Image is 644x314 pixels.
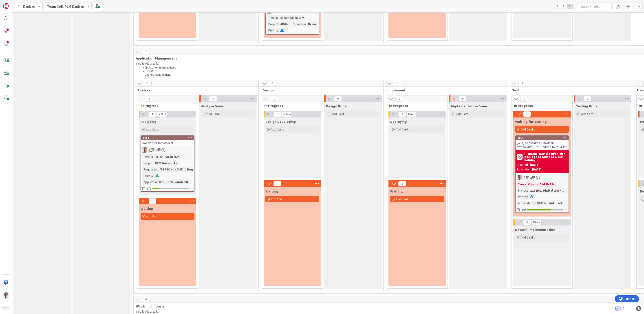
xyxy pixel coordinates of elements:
span: : [158,167,159,172]
img: avatar [3,305,9,311]
span: 0 [398,111,406,117]
span: Add Card... [207,112,221,116]
span: Add Card... [146,214,160,218]
span: Waiting for Testing [515,119,547,124]
div: Max 4 [283,113,290,115]
span: Add Card... [581,112,595,116]
span: 1/6 [147,186,151,191]
span: Implement [387,88,503,92]
div: Time in Column [142,154,163,159]
div: 1814 [518,136,569,139]
span: : [278,22,279,27]
input: Quick Filter... [578,2,612,10]
span: 0 [334,96,342,101]
b: [PERSON_NAME] can't finish package because of week holiday [524,152,567,161]
div: Project [267,22,278,27]
span: Waiting [141,206,153,211]
div: [W11] Application Autodesk Navisworks 2026 -- added to 2504 list [516,140,569,150]
b: Team CAD/PLM Kanban [47,4,84,9]
span: Add Card... [520,127,535,131]
span: 1 [158,148,161,151]
span: Analyse Done [201,104,223,108]
span: 0 [149,198,156,204]
span: 0 [269,81,276,86]
div: 1069 [141,136,194,140]
span: : [538,182,539,187]
span: 1x [555,4,561,9]
span: : [528,194,529,199]
span: Add Card... [146,127,160,131]
div: BO [141,147,194,153]
span: Deploying [390,119,407,124]
img: BO [3,292,9,299]
span: 0 [273,181,281,186]
span: : [278,28,279,33]
div: Windchill [174,179,189,184]
span: 1 [146,96,153,102]
span: 2x [561,4,567,9]
span: : [288,15,289,20]
div: Max 3 [159,113,165,115]
div: Max 2 [533,221,540,223]
span: 11 [152,148,154,151]
span: Test [512,88,627,92]
span: 0 [209,96,217,101]
span: Analyse [138,88,253,92]
div: Requester [142,167,158,172]
a: 2 [615,306,624,311]
span: Analyzing [141,119,157,124]
span: 6/9 [521,207,526,212]
span: In Progress [389,103,442,108]
div: 6d 4h 23m [289,15,305,20]
span: 12 [526,176,529,179]
span: In Progress [139,103,192,108]
div: 6d 3h 45m [164,154,181,159]
span: 0 [584,96,591,101]
div: Time in Column [267,15,288,20]
div: -RUN- [279,22,289,27]
div: Blocked: [517,162,529,167]
span: 1 [149,111,156,117]
div: Time in Column [517,182,538,187]
span: : [163,154,164,159]
span: : [547,201,548,206]
img: BO [142,147,148,153]
span: Support [9,1,20,6]
span: Add Card... [520,235,535,239]
span: 1 [520,96,528,102]
span: 0 [394,81,401,86]
span: 1 [144,81,152,86]
span: 0 [273,111,281,117]
span: Waiting [390,189,403,193]
span: 0 [395,96,403,102]
div: Requester [291,22,306,27]
span: Kanban [23,4,35,9]
span: Testing Done [576,104,598,108]
span: Rework Implementation [515,227,555,232]
div: Bram [307,22,317,27]
span: 2 [142,49,150,54]
span: 1 [532,176,535,179]
div: Priority [142,173,153,178]
img: BO [517,175,523,180]
img: Visit kanbanzone.com [3,3,9,9]
div: W11 New Digital Work... [529,188,565,193]
span: 1 [518,81,526,86]
div: 1814 [516,136,569,140]
div: Application (CAD/PLM) [517,201,547,206]
span: Add Card... [456,112,471,116]
div: Max 3 [408,113,415,115]
div: Docworker for Windchill [141,140,194,146]
div: Project [142,161,153,166]
span: 0 [523,219,531,225]
span: Add Card... [271,197,285,201]
span: : [528,188,529,193]
div: [DATE] [532,167,541,172]
span: Add Card... [396,127,410,131]
span: Add Card... [331,112,346,116]
span: : [173,179,174,184]
div: 1814[W11] Application Autodesk Navisworks 2026 -- added to 2504 list [516,136,569,150]
span: In Progress [264,103,317,108]
div: Application (CAD/PLM) [142,179,173,184]
div: Reminder: [517,167,531,172]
